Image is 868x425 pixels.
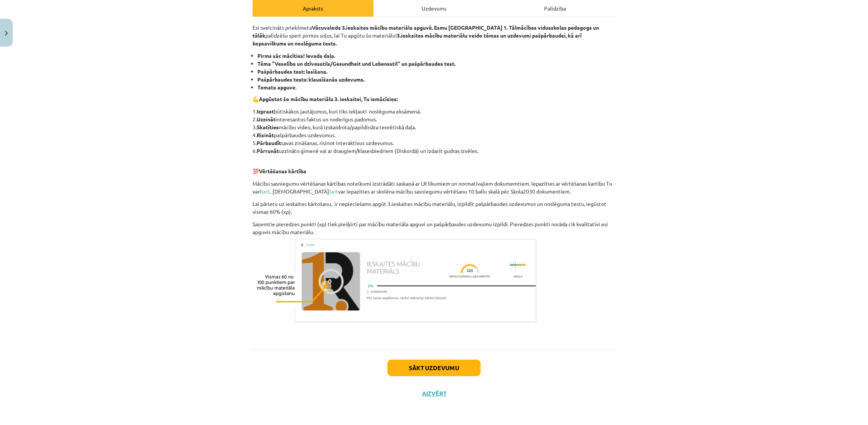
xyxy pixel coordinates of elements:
p: Lai pārietu uz ieskaites kārtošanu, ir nepieciešams apgūt 3.ieskaites mācību materiālu, izpildīt ... [253,200,615,216]
img: icon-close-lesson-0947bae3869378f0d4975bcd49f059093ad1ed9edebbc8119c70593378902aed.svg [5,31,8,36]
button: Sākt uzdevumu [387,360,481,376]
button: Aizvērt [420,390,448,397]
b: Pirms sāc mācīties! Ievada daļa. [257,52,335,59]
p: Saņemtie pieredzes punkti (xp) tiek piešķirti par mācību materiāla apguvi un pašpārbaudes uzdevum... [253,220,615,325]
b: Apgūstot šo mācību materiālu 3. ieskaitei, Tu iemācīsies: [259,95,398,102]
b: Pārbaudīt [257,139,281,146]
p: 1. būtiskākos jautājumus, kuri tiks iekļauti noslēguma eksāmenā. 2. interesantus faktus un noderī... [253,107,615,155]
a: šeit [261,188,270,195]
b: Vērtēšanas kārtība [259,168,306,174]
strong: Pašpārbaudes tests: klausīšanās uzdevums. [257,76,364,83]
b: Izprast [257,108,274,115]
li: . [257,83,615,91]
b: Uzzināt [257,116,275,123]
b: valoda 3.ieskaites mācību materiāla apguvē. Esmu [GEOGRAPHIC_DATA] 1. Tālmācības vidusskolas peda... [253,24,599,39]
p: 💯 [253,159,615,175]
a: šeit [329,188,338,195]
p: 💪 [253,95,615,103]
p: Mācību sasniegumu vērtēšanas kārtības noteikumi izstrādāti saskaņā ar LR likumiem un normatīvajie... [253,180,615,195]
strong: Pašpārbaudes test: lasīšana. [257,68,327,75]
b: 3.ieskaites mācību materiālu veido tēmas un uzdevumi pašpārbaudei, kā arī kopsavilkums un noslēgu... [253,32,582,47]
b: Pārrunāt [257,147,279,154]
strong: Vācu [312,24,324,31]
b: Temata apguve [257,84,295,91]
p: Esi sveicināts priekšmeta palīdzēšu spert pirmos soļus, lai Tu apgūtu šo materiālu! [253,24,615,47]
b: Skatīties [257,124,279,130]
strong: Tēma "Veselība un dzīvesstils/Gesundheit und Lebensstil" un pašpārbaudes test. [257,60,455,67]
b: Risināt [257,132,274,138]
